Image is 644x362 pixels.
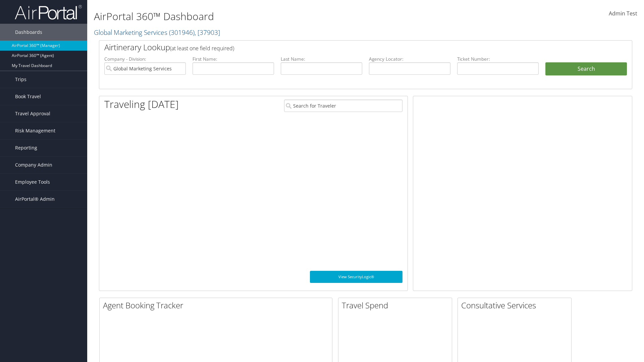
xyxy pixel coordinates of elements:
[15,105,50,122] span: Travel Approval
[545,62,627,76] button: Search
[15,122,55,139] span: Risk Management
[15,24,42,41] span: Dashboards
[195,28,220,37] span: , [ 37903 ]
[281,56,362,62] label: Last Name:
[15,139,37,156] span: Reporting
[193,56,274,62] label: First Name:
[104,42,583,53] h2: Airtinerary Lookup
[15,4,82,20] img: airportal-logo.png
[104,97,179,111] h1: Traveling [DATE]
[15,88,41,105] span: Book Travel
[310,271,402,283] a: View SecurityLogic®
[457,56,539,62] label: Ticket Number:
[342,300,452,311] h2: Travel Spend
[94,28,220,37] a: Global Marketing Services
[15,71,26,88] span: Trips
[104,56,186,62] label: Company - Division:
[609,3,637,24] a: Admin Test
[609,10,637,17] span: Admin Test
[15,174,50,190] span: Employee Tools
[169,28,195,37] span: ( 301946 )
[103,300,332,311] h2: Agent Booking Tracker
[94,9,456,23] h1: AirPortal 360™ Dashboard
[461,300,571,311] h2: Consultative Services
[15,191,55,207] span: AirPortal® Admin
[170,45,234,52] span: (at least one field required)
[15,157,52,173] span: Company Admin
[369,56,450,62] label: Agency Locator:
[284,100,402,112] input: Search for Traveler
